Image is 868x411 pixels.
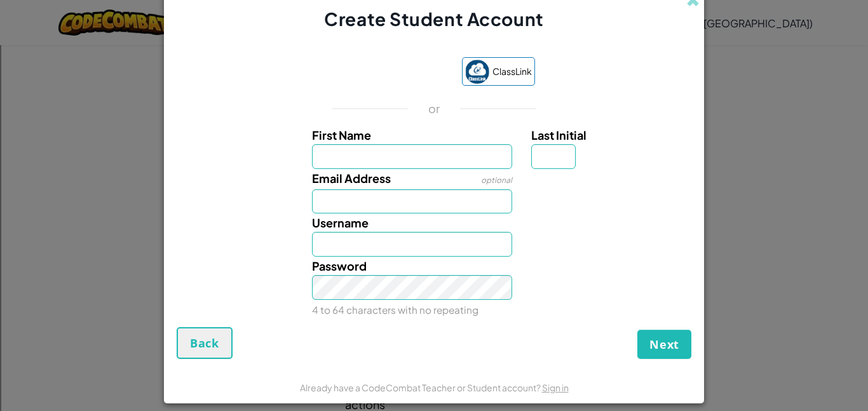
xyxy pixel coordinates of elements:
[649,337,679,352] span: Next
[312,128,371,142] span: First Name
[5,28,863,39] div: Move To ...
[5,51,863,62] div: Options
[5,17,863,28] div: Sort New > Old
[327,59,456,87] iframe: Sign in with Google Button
[190,335,219,351] span: Back
[177,327,233,359] button: Back
[542,382,569,393] a: Sign in
[5,62,863,74] div: Sign out
[5,39,863,51] div: Delete
[531,128,587,142] span: Last Initial
[300,382,542,393] span: Already have a CodeCombat Teacher or Student account?
[428,101,440,116] p: or
[492,62,532,81] span: ClassLink
[312,259,367,273] span: Password
[637,330,691,359] button: Next
[312,304,478,316] small: 4 to 64 characters with no repeating
[465,60,489,84] img: classlink-logo-small.png
[5,85,863,97] div: Move To ...
[5,5,863,17] div: Sort A > Z
[312,215,369,230] span: Username
[324,8,543,30] span: Create Student Account
[312,171,391,185] span: Email Address
[5,74,863,85] div: Rename
[481,175,512,185] span: optional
